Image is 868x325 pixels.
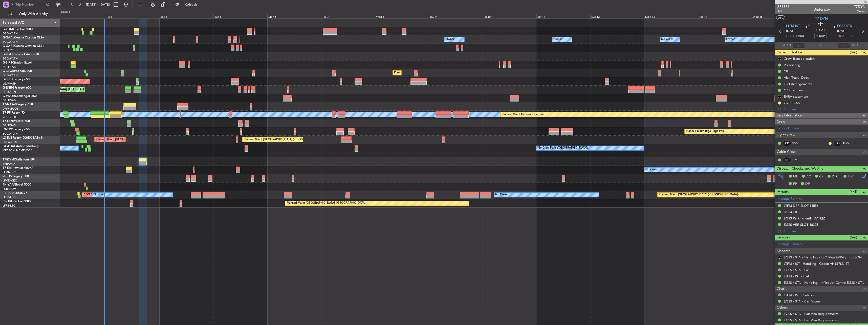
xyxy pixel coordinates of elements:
[833,140,842,146] div: FO
[784,204,818,208] div: LTFM DEP SLOT 1455z
[3,48,18,52] a: EGNR/CEG
[777,149,796,155] span: Cabin Crew
[3,86,31,89] a: G-ENRGPraetor 600
[777,9,790,14] span: 2/2
[784,94,808,99] div: EVRA statement
[429,14,483,18] div: Thu 9
[3,32,18,35] a: EGGW/LTN
[3,192,14,195] span: F-HECD
[3,162,15,166] a: EVRA/RIX
[3,53,13,56] span: G-LEAX
[3,82,16,86] a: LGAV/ATH
[3,158,14,161] span: T7-DYN
[6,10,55,18] button: Only With Activity
[784,299,821,303] a: EGSS / STN - Car Access
[3,179,17,182] a: LFMD/CEQ
[267,14,321,18] div: Mon 6
[244,136,323,144] div: Planned Maint [GEOGRAPHIC_DATA] ([GEOGRAPHIC_DATA])
[3,145,39,148] a: LX-AOACitation Mustang
[819,174,823,179] span: CR
[375,14,429,18] div: Wed 8
[3,167,12,170] span: T7-EMI
[644,14,698,18] div: Mon 13
[538,144,588,152] div: No Crew Paris ([GEOGRAPHIC_DATA])
[777,248,791,254] span: Dispatch
[784,216,825,220] div: EGSS Parking until [DATE]Z
[3,45,44,48] a: G-GARECessna Citation XLS+
[3,149,32,152] a: [PERSON_NAME]/QSA
[806,174,811,179] span: AC
[3,167,33,170] a: T7-EMIHawker 900XP
[777,50,802,55] span: Dispatch To-Dos
[61,10,70,14] div: [DATE]
[3,36,14,39] span: G-GAAL
[777,132,795,138] span: Flight Crew
[94,191,105,199] div: No Crew
[3,128,13,131] span: LX-TRO
[287,199,366,207] div: Planned Maint [GEOGRAPHIC_DATA] ([GEOGRAPHIC_DATA])
[213,14,267,18] div: Sun 5
[832,174,839,179] span: DFC,
[850,189,857,194] span: (4/4)
[777,286,789,292] span: Charter
[784,293,816,297] a: LTFM / IST - Catering
[850,235,857,240] span: (6/6)
[837,34,845,39] span: 18:20
[793,181,797,187] span: FP
[777,113,802,118] span: Leg Information
[536,14,590,18] div: Sat 11
[52,14,106,18] div: Thu 2
[3,115,17,119] a: VHHH/HKG
[3,175,29,178] a: 9H-LPZLegacy 500
[783,43,791,48] span: ATOT
[784,69,788,73] div: CB
[3,145,14,148] span: LX-AOA
[3,158,36,161] a: T7-DYNChallenger 604
[3,187,16,191] a: FCBB/BZV
[3,200,13,203] span: CS-JHH
[784,318,838,322] a: EGSS / STN - Pax Visa Requirements
[446,36,454,43] div: Owner
[659,191,739,199] div: Planned Maint [GEOGRAPHIC_DATA] ([GEOGRAPHIC_DATA])
[15,1,45,8] input: Trip Number
[3,28,15,31] span: G-FOMO
[3,78,13,81] span: G-SPCY
[13,12,53,16] span: Only With Activity
[777,235,790,240] span: Services
[3,183,31,186] a: 9H-YAAGlobal 5000
[3,103,33,106] a: T7-N1960Legacy 650
[726,36,735,43] div: Owner
[3,132,18,136] a: EGGW/LTN
[783,229,865,233] div: Add new
[173,1,203,9] button: Refresh
[777,305,788,311] span: Others
[3,45,14,48] span: G-GARE
[805,181,810,187] span: DP
[784,312,838,316] a: EGSS / STN - Pax Visa Requirements
[3,111,25,114] a: T7-FFIFalcon 7X
[3,170,17,174] a: LFMN/NCE
[852,43,860,48] span: ALDT
[3,40,18,44] a: EGGW/LTN
[784,268,810,272] a: EGSS / STN - Fuel
[3,192,28,195] a: F-HECDFalcon 7X
[784,56,815,61] div: Crew Transportation
[483,14,536,18] div: Fri 10
[784,261,849,266] a: LTFM / IST - Handling - Gozen Air LTFM/IST
[686,128,724,135] div: Planned Maint Riga (Riga Intl)
[495,191,507,199] div: No Crew
[792,158,804,162] a: DMI
[3,78,30,81] a: G-SPCYLegacy 650
[3,36,44,39] a: G-GAALCessna Citation XLS+
[777,4,790,9] span: 536851
[3,95,15,98] span: G-VNOR
[3,61,12,64] span: G-SIRS
[837,24,852,29] span: EGSS STN
[3,200,31,203] a: CS-JHHGlobal 6000
[816,28,824,33] span: 03:20
[3,70,14,73] span: G-JAGA
[784,222,818,227] div: EGSS ARR SLOT 1820Z
[3,175,13,178] span: 9H-LPZ
[837,29,848,34] span: [DATE]
[847,34,855,39] span: ELDT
